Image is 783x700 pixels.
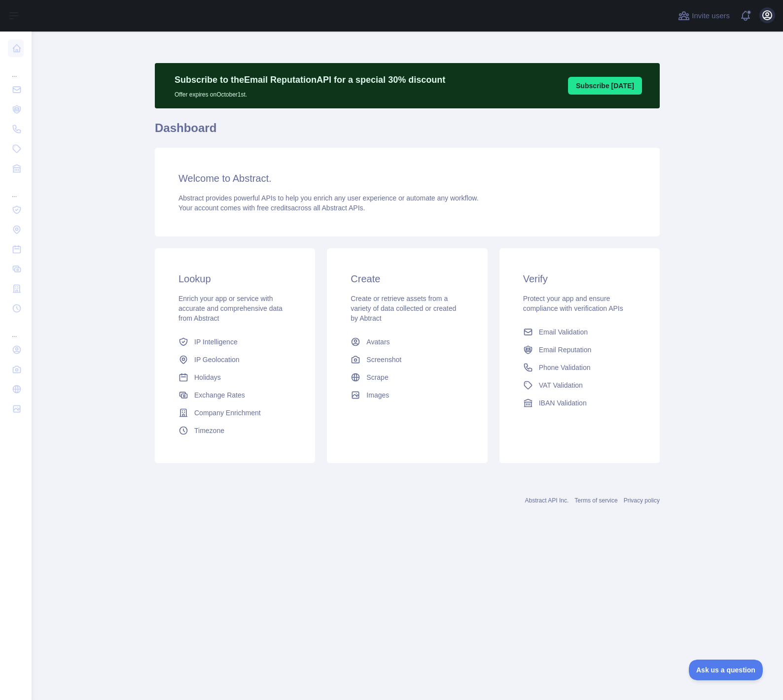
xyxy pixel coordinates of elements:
[178,171,636,185] h3: Welcome to Abstract.
[523,295,623,312] span: Protect your app and ensure compliance with verification APIs
[519,323,640,341] a: Email Validation
[539,363,591,372] span: Phone Validation
[175,333,295,351] a: IP Intelligence
[525,497,569,504] a: Abstract API Inc.
[574,497,617,504] a: Terms of service
[539,327,588,337] span: Email Validation
[523,272,636,286] h3: Verify
[257,204,291,212] span: free credits
[689,660,763,680] iframe: Toggle Customer Support
[175,368,295,386] a: Holidays
[194,337,238,347] span: IP Intelligence
[175,73,445,87] p: Subscribe to the Email Reputation API for a special 30 % discount
[539,345,592,355] span: Email Reputation
[539,398,587,408] span: IBAN Validation
[175,351,295,368] a: IP Geolocation
[351,272,463,286] h3: Create
[347,333,467,351] a: Avatars
[194,408,261,418] span: Company Enrichment
[178,272,291,286] h3: Lookup
[366,390,389,400] span: Images
[194,372,221,382] span: Holidays
[347,386,467,404] a: Images
[194,355,240,365] span: IP Geolocation
[692,10,730,22] span: Invite users
[347,368,467,386] a: Scrape
[351,295,456,322] span: Create or retrieve assets from a variety of data collected or created by Abtract
[539,380,583,390] span: VAT Validation
[366,372,388,382] span: Scrape
[175,422,295,439] a: Timezone
[366,337,390,347] span: Avatars
[178,204,365,212] span: Your account comes with across all Abstract APIs.
[155,120,660,144] h1: Dashboard
[347,351,467,368] a: Screenshot
[8,59,24,79] div: ...
[8,319,24,339] div: ...
[519,341,640,359] a: Email Reputation
[175,404,295,422] a: Company Enrichment
[519,359,640,376] a: Phone Validation
[519,376,640,394] a: VAT Validation
[676,8,732,24] button: Invite users
[624,497,660,504] a: Privacy policy
[178,295,283,322] span: Enrich your app or service with accurate and comprehensive data from Abstract
[175,87,445,99] p: Offer expires on October 1st.
[194,390,245,400] span: Exchange Rates
[519,394,640,412] a: IBAN Validation
[175,386,295,404] a: Exchange Rates
[568,77,642,95] button: Subscribe [DATE]
[178,194,479,202] span: Abstract provides powerful APIs to help you enrich any user experience or automate any workflow.
[194,426,224,435] span: Timezone
[366,355,401,365] span: Screenshot
[8,179,24,199] div: ...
